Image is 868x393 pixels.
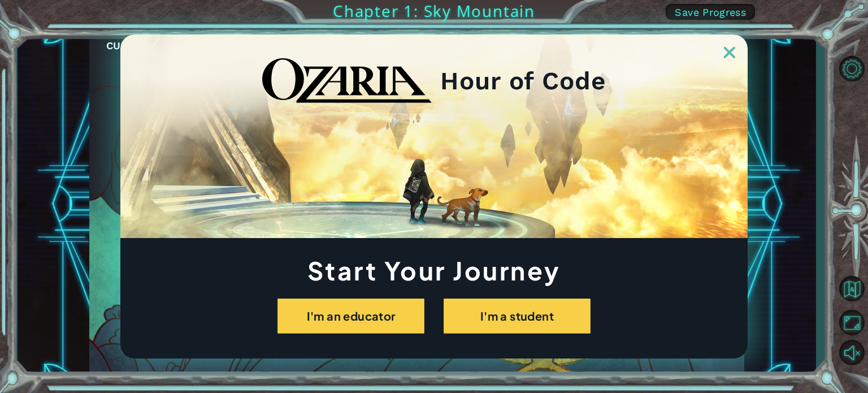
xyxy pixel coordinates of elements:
h1: Start Your Journey [120,259,748,282]
h2: Hour of Code [440,70,606,92]
button: I'm an educator [277,299,424,334]
button: I'm a student [444,299,591,334]
img: blackOzariaWordmark.png [262,58,432,103]
img: ExitButton_Dusk.png [724,47,735,58]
